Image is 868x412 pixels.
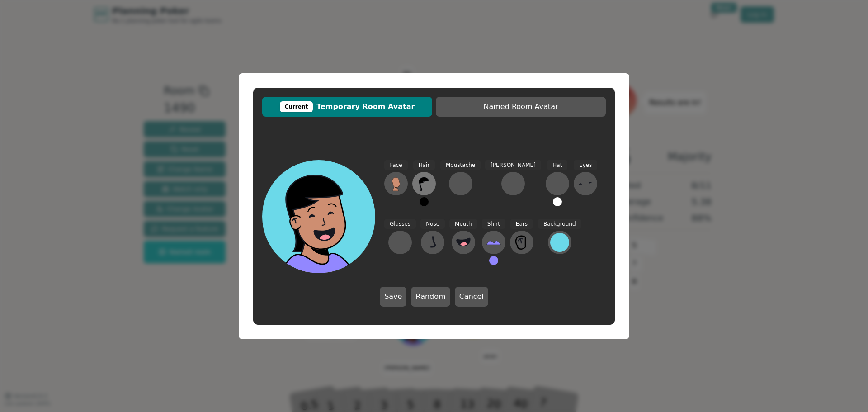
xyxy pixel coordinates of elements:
[411,287,450,307] button: Random
[413,160,435,170] span: Hair
[267,101,428,112] span: Temporary Room Avatar
[538,219,581,229] span: Background
[455,287,488,307] button: Cancel
[384,160,407,170] span: Face
[482,219,505,229] span: Shirt
[574,160,597,170] span: Eyes
[384,219,416,229] span: Glasses
[280,101,313,112] div: Current
[436,97,606,117] button: Named Room Avatar
[380,287,406,307] button: Save
[510,219,533,229] span: Ears
[440,101,601,112] span: Named Room Avatar
[440,160,481,170] span: Moustache
[547,160,567,170] span: Hat
[420,219,445,229] span: Nose
[449,219,477,229] span: Mouth
[262,97,432,117] button: CurrentTemporary Room Avatar
[485,160,541,170] span: [PERSON_NAME]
